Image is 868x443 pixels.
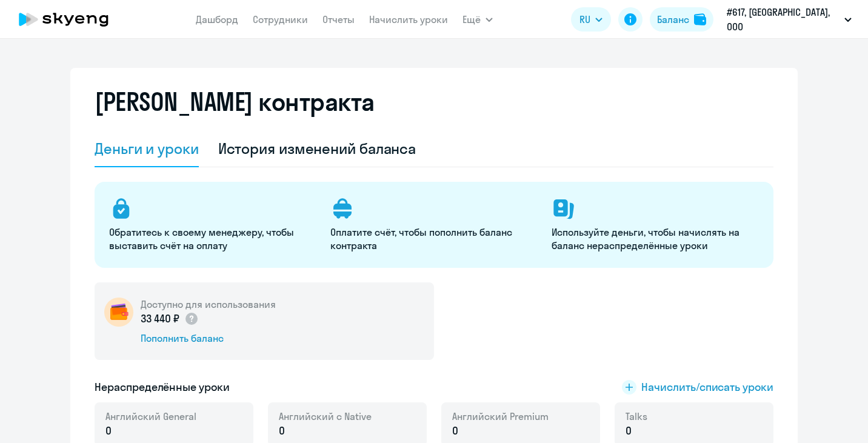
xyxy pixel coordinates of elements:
[571,7,611,32] button: RU
[369,13,448,25] a: Начислить уроки
[141,298,276,311] h5: Доступно для использования
[104,298,133,327] img: wallet-circle.png
[452,423,458,439] span: 0
[109,225,316,252] p: Обратитесь к своему менеджеру, чтобы выставить счёт на оплату
[253,13,308,25] a: Сотрудники
[95,379,230,395] h5: Нераспределённые уроки
[694,13,706,25] img: balance
[626,423,632,439] span: 0
[579,12,590,27] span: RU
[721,5,858,34] button: #617, [GEOGRAPHIC_DATA], ООО
[141,331,276,345] div: Пополнить баланс
[95,87,375,116] h2: [PERSON_NAME] контракта
[218,139,416,158] div: История изменений баланса
[330,225,537,252] p: Оплатите счёт, чтобы пополнить баланс контракта
[196,13,238,25] a: Дашборд
[657,12,689,27] div: Баланс
[641,379,773,395] span: Начислить/списать уроки
[626,410,647,423] span: Talks
[727,5,840,34] p: #617, [GEOGRAPHIC_DATA], ООО
[105,423,112,439] span: 0
[462,7,493,32] button: Ещё
[462,12,481,27] span: Ещё
[322,13,355,25] a: Отчеты
[141,311,199,327] p: 33 440 ₽
[552,225,758,252] p: Используйте деньги, чтобы начислять на баланс нераспределённые уроки
[452,410,549,423] span: Английский Premium
[650,7,713,32] button: Балансbalance
[105,410,196,423] span: Английский General
[279,410,372,423] span: Английский с Native
[95,139,199,158] div: Деньги и уроки
[279,423,285,439] span: 0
